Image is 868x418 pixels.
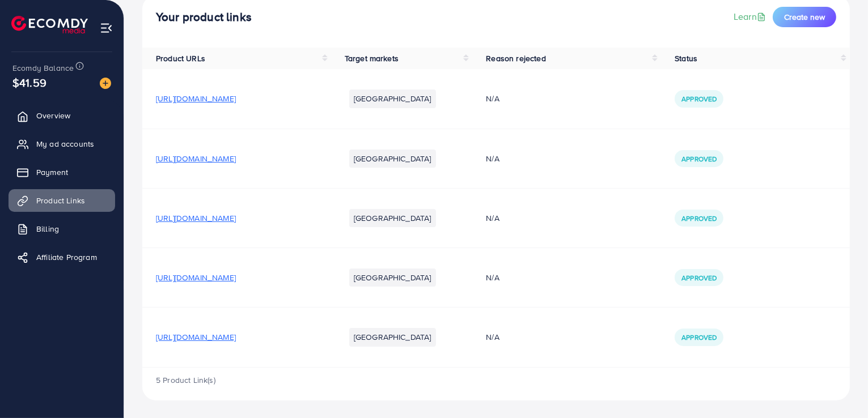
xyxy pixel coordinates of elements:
li: [GEOGRAPHIC_DATA] [349,209,436,227]
li: [GEOGRAPHIC_DATA] [349,150,436,168]
span: Overview [36,110,70,121]
span: Approved [681,94,717,104]
span: Product URLs [156,53,205,64]
span: N/A [486,93,499,104]
span: Product Links [36,195,85,206]
li: [GEOGRAPHIC_DATA] [349,328,436,346]
li: [GEOGRAPHIC_DATA] [349,89,436,108]
span: $41.59 [12,74,46,91]
span: Approved [681,154,717,164]
span: [URL][DOMAIN_NAME] [156,331,236,343]
a: Payment [9,161,115,184]
span: 5 Product Link(s) [156,374,215,386]
span: Target markets [345,53,399,64]
span: Affiliate Program [36,251,97,263]
span: N/A [486,153,499,164]
li: [GEOGRAPHIC_DATA] [349,268,436,287]
img: menu [100,22,113,35]
span: Payment [36,167,68,178]
span: [URL][DOMAIN_NAME] [156,153,236,164]
span: Ecomdy Balance [12,62,74,74]
a: My ad accounts [9,133,115,155]
span: Reason rejected [486,53,545,64]
span: N/A [486,331,499,343]
span: Approved [681,332,717,342]
span: My ad accounts [36,138,94,150]
a: Overview [9,104,115,127]
span: N/A [486,272,499,283]
span: N/A [486,212,499,224]
span: Create new [784,11,825,23]
span: Approved [681,273,717,283]
span: [URL][DOMAIN_NAME] [156,212,236,224]
button: Create new [773,7,836,27]
img: logo [11,16,88,33]
a: Affiliate Program [9,246,115,268]
iframe: Chat [820,367,859,410]
a: Product Links [9,189,115,212]
span: [URL][DOMAIN_NAME] [156,93,236,104]
img: image [100,78,111,89]
a: Billing [9,217,115,240]
span: Approved [681,214,717,223]
span: Status [675,53,697,64]
a: Learn [734,10,768,23]
h4: Your product links [156,10,252,24]
span: Billing [36,223,59,234]
span: [URL][DOMAIN_NAME] [156,272,236,283]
